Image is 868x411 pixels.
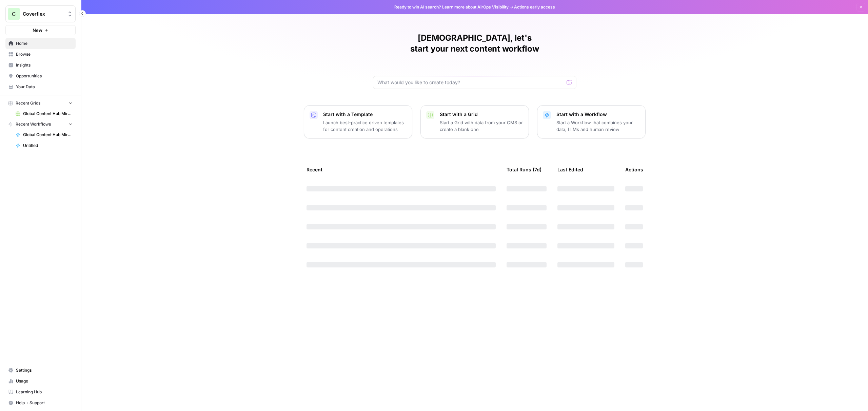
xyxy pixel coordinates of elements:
span: Usage [16,378,73,384]
span: Help + Support [16,400,73,406]
button: New [5,25,76,35]
span: Recent Workflows [16,121,51,127]
span: Global Content Hub Mirror Engine [23,132,73,138]
a: Home [5,38,76,49]
a: Learn more [442,4,465,10]
p: Start a Workflow that combines your data, LLMs and human review [556,119,640,133]
div: Total Runs (7d) [507,160,541,179]
span: C [12,10,16,18]
div: Recent [307,160,496,179]
div: Last Edited [557,160,583,179]
p: Launch best-practice driven templates for content creation and operations [323,119,407,133]
a: Insights [5,60,76,71]
input: What would you like to create today? [377,79,564,86]
a: Untitled [13,140,76,151]
button: Start with a TemplateLaunch best-practice driven templates for content creation and operations [304,105,412,138]
a: Opportunities [5,71,76,81]
span: Learning Hub [16,389,73,395]
span: Home [16,40,73,46]
span: Coverflex [23,11,64,17]
button: Recent Workflows [5,119,76,129]
span: Ready to win AI search? about AirOps Visibility [394,4,509,10]
span: Your Data [16,84,73,90]
span: Browse [16,51,73,57]
a: Global Content Hub Mirror [13,108,76,119]
h1: [DEMOGRAPHIC_DATA], let's start your next content workflow [373,33,576,54]
p: Start with a Workflow [556,111,640,118]
span: Global Content Hub Mirror [23,111,73,117]
div: Actions [625,160,643,179]
p: Start with a Template [323,111,407,118]
span: Recent Grids [16,100,40,106]
button: Start with a GridStart a Grid with data from your CMS or create a blank one [420,105,529,138]
button: Recent Grids [5,98,76,108]
span: Settings [16,367,73,373]
span: Untitled [23,143,73,149]
a: Global Content Hub Mirror Engine [13,129,76,140]
p: Start with a Grid [440,111,523,118]
span: Insights [16,62,73,68]
p: Start a Grid with data from your CMS or create a blank one [440,119,523,133]
span: Opportunities [16,73,73,79]
a: Usage [5,376,76,387]
a: Settings [5,365,76,376]
button: Help + Support [5,397,76,408]
span: New [33,27,42,34]
a: Browse [5,49,76,60]
button: Start with a WorkflowStart a Workflow that combines your data, LLMs and human review [537,105,646,138]
span: Actions early access [514,4,555,10]
button: Workspace: Coverflex [5,5,76,22]
a: Your Data [5,81,76,92]
a: Learning Hub [5,387,76,397]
